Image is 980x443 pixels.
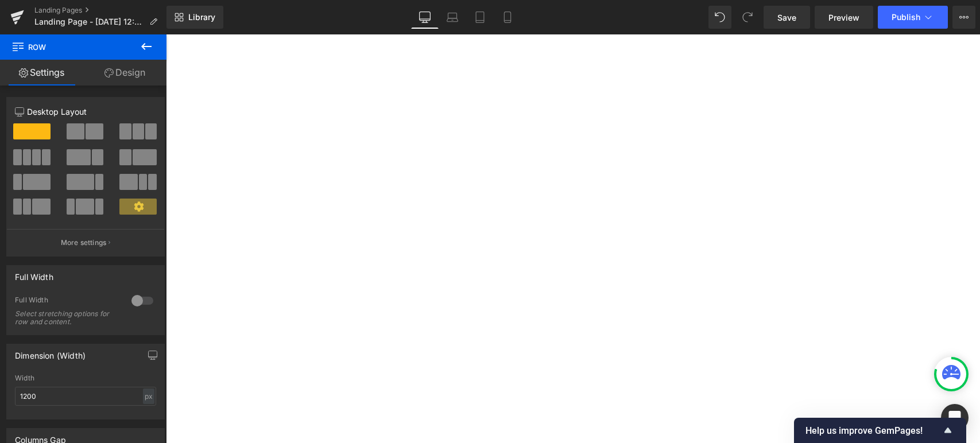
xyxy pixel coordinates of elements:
div: Full Width [15,296,120,308]
span: Row [11,34,126,60]
span: Landing Page - [DATE] 12:00:42 [34,17,145,26]
button: Undo [708,6,731,29]
button: More [952,6,975,29]
span: Help us improve GemPages! [805,425,941,436]
a: Preview [815,6,873,29]
button: Redo [736,6,759,29]
a: Landing Pages [34,6,166,15]
span: Library [188,12,215,22]
div: px [143,388,154,404]
p: More settings [61,238,107,248]
button: More settings [7,229,164,256]
a: New Library [166,6,223,29]
a: Mobile [494,6,521,29]
button: Publish [878,6,948,29]
span: Save [777,11,796,24]
p: Desktop Layout [15,106,156,118]
span: Publish [892,13,920,22]
a: Tablet [466,6,494,29]
div: Open Intercom Messenger [941,404,969,432]
div: Full Width [15,266,53,282]
a: Design [83,60,166,86]
a: Laptop [439,6,466,29]
div: Width [15,374,156,382]
a: Desktop [411,6,439,29]
span: Preview [828,11,859,24]
input: auto [15,387,156,406]
button: Show survey - Help us improve GemPages! [805,423,955,437]
div: Dimension (Width) [15,344,86,360]
div: Select stretching options for row and content. [15,310,118,326]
